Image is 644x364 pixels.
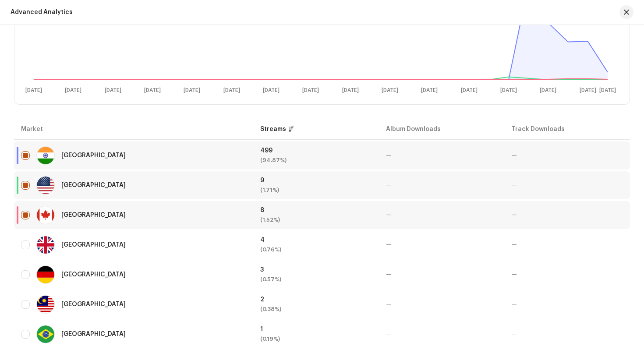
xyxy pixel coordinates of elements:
[260,267,372,273] div: 3
[260,177,372,184] div: 9
[386,242,498,248] div: —
[386,212,498,218] div: —
[461,88,478,93] text: [DATE]
[382,88,398,93] text: [DATE]
[386,182,498,188] div: —
[386,272,498,278] div: —
[540,88,556,93] text: [DATE]
[260,297,372,303] div: 2
[511,331,623,337] div: —
[263,88,280,93] text: [DATE]
[386,331,498,337] div: —
[511,242,623,248] div: —
[599,88,616,93] text: [DATE]
[260,237,372,243] div: 4
[511,301,623,307] div: —
[260,207,372,213] div: 8
[260,217,372,223] div: (1.52%)
[511,182,623,188] div: —
[184,88,200,93] text: [DATE]
[386,301,498,307] div: —
[260,306,372,312] div: (0.38%)
[342,88,359,93] text: [DATE]
[260,336,372,342] div: (0.19%)
[511,212,623,218] div: —
[260,326,372,332] div: 1
[260,148,372,154] div: 499
[260,276,372,283] div: (0.57%)
[386,152,498,159] div: —
[223,88,240,93] text: [DATE]
[511,272,623,278] div: —
[144,88,161,93] text: [DATE]
[260,247,372,253] div: (0.76%)
[302,88,319,93] text: [DATE]
[260,157,372,163] div: (94.87%)
[580,88,596,93] text: [DATE]
[500,88,517,93] text: [DATE]
[511,152,623,159] div: —
[260,187,372,193] div: (1.71%)
[421,88,438,93] text: [DATE]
